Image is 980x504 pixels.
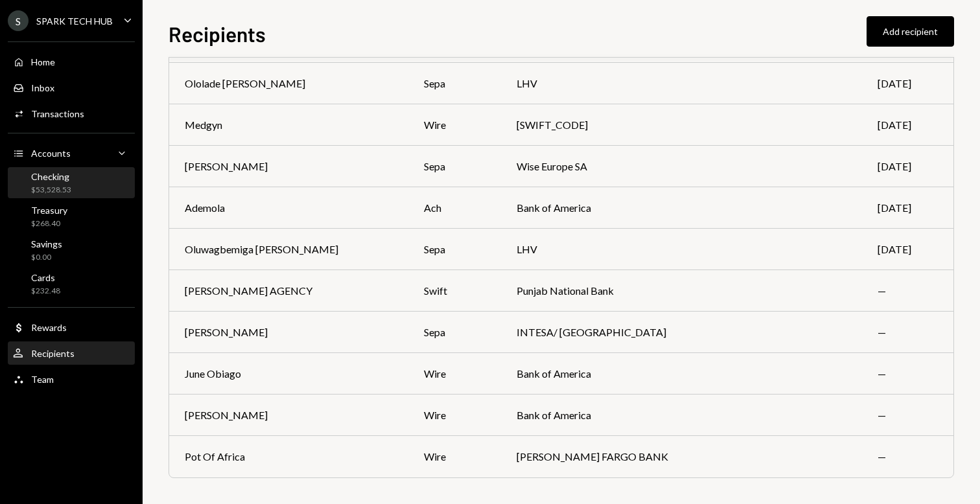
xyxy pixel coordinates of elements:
td: [DATE] [862,63,953,104]
td: [PERSON_NAME] FARGO BANK [501,436,863,477]
div: Ademola [185,200,225,216]
td: [DATE] [862,104,953,146]
div: June Obiago [185,366,241,382]
td: — [862,270,953,312]
td: LHV [501,229,863,270]
td: LHV [501,63,863,104]
div: Treasury [31,205,67,216]
div: Inbox [31,82,54,93]
td: [DATE] [862,187,953,229]
div: $0.00 [31,252,62,263]
div: $232.48 [31,286,60,297]
div: sepa [424,325,485,340]
td: Wise Europe SA [501,146,863,187]
div: sepa [424,76,485,91]
div: Savings [31,238,62,249]
div: Rewards [31,322,67,333]
div: Recipients [31,348,75,359]
div: sepa [424,242,485,257]
td: Bank of America [501,353,863,395]
h1: Recipients [169,21,266,47]
div: [PERSON_NAME] AGENCY [185,283,312,299]
div: wire [424,366,485,382]
a: Savings$0.00 [8,235,135,266]
a: Team [8,367,135,391]
div: Oluwagbemiga [PERSON_NAME] [185,242,338,257]
div: Accounts [31,148,71,159]
a: Rewards [8,315,135,339]
td: [DATE] [862,146,953,187]
div: S [8,10,29,31]
div: $53,528.53 [31,185,71,196]
td: — [862,312,953,353]
div: wire [424,117,485,133]
div: Team [31,374,54,385]
a: Transactions [8,102,135,125]
td: Punjab National Bank [501,270,863,312]
button: Add recipient [867,16,954,47]
td: INTESA/ [GEOGRAPHIC_DATA] [501,312,863,353]
td: — [862,395,953,436]
a: Recipients [8,341,135,365]
td: [SWIFT_CODE] [501,104,863,146]
a: Inbox [8,76,135,99]
td: Bank of America [501,187,863,229]
div: [PERSON_NAME] [185,325,268,340]
td: Bank of America [501,395,863,436]
div: Ololade [PERSON_NAME] [185,76,305,91]
a: Home [8,50,135,73]
div: Checking [31,171,71,182]
a: Treasury$268.40 [8,201,135,232]
td: — [862,353,953,395]
div: sepa [424,159,485,174]
div: wire [424,407,485,423]
div: swift [424,283,485,299]
td: — [862,436,953,477]
div: Cards [31,272,60,283]
a: Checking$53,528.53 [8,167,135,198]
a: Accounts [8,141,135,165]
div: Home [31,56,55,67]
div: SPARK TECH HUB [36,16,113,27]
div: ach [424,200,485,216]
div: [PERSON_NAME] [185,159,268,174]
div: [PERSON_NAME] [185,407,268,423]
a: Cards$232.48 [8,268,135,299]
div: $268.40 [31,218,67,229]
div: Pot Of Africa [185,449,245,464]
div: Transactions [31,108,84,119]
div: Medgyn [185,117,222,133]
div: wire [424,449,485,464]
td: [DATE] [862,229,953,270]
